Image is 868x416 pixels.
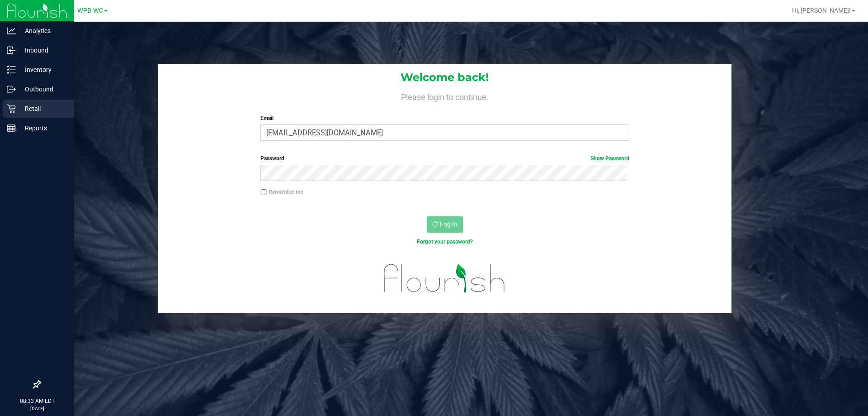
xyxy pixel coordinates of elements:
inline-svg: Retail [7,104,16,113]
inline-svg: Outbound [7,85,16,94]
label: Remember me [260,188,303,196]
p: [DATE] [4,405,70,412]
p: Outbound [16,84,70,95]
inline-svg: Analytics [7,26,16,35]
inline-svg: Inventory [7,65,16,74]
span: Hi, [PERSON_NAME]! [792,7,851,14]
p: Inbound [16,45,70,56]
p: Inventory [16,64,70,75]
p: Retail [16,103,70,114]
inline-svg: Reports [7,124,16,133]
a: Show Password [590,155,629,162]
h4: Please login to continue. [158,91,731,101]
h1: Welcome back! [158,72,731,83]
span: WPB WC [77,7,103,14]
label: Email [260,114,629,122]
button: Log In [427,216,463,233]
span: Log In [440,220,458,228]
span: Password [260,155,284,162]
img: flourish_logo.svg [373,255,516,301]
a: Forgot your password? [417,239,473,245]
p: 08:33 AM EDT [4,397,70,405]
inline-svg: Inbound [7,46,16,55]
input: Remember me [260,189,267,196]
p: Analytics [16,25,70,36]
p: Reports [16,123,70,134]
